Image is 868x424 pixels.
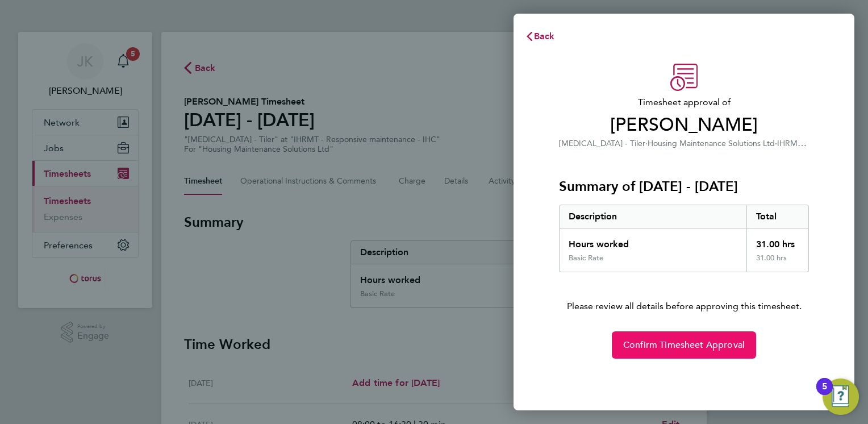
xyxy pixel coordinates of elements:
span: [PERSON_NAME] [559,114,809,136]
span: Back [534,31,555,41]
div: Total [746,205,809,228]
div: Hours worked [560,228,746,253]
button: Open Resource Center, 5 new notifications [823,379,859,415]
span: Confirm Timesheet Approval [623,339,745,351]
div: 31.00 hrs [746,253,809,272]
h3: Summary of [DATE] - [DATE] [559,177,809,196]
span: · [645,139,648,148]
div: Summary of 25 - 31 Aug 2025 [559,205,809,272]
button: Back [514,25,566,48]
span: Housing Maintenance Solutions Ltd [648,139,775,148]
span: [MEDICAL_DATA] - Tiler [559,139,645,148]
span: · [775,139,777,148]
span: Timesheet approval of [559,95,809,109]
button: Confirm Timesheet Approval [612,331,756,359]
div: 5 [822,386,827,401]
div: Basic Rate [569,253,603,263]
p: Please review all details before approving this timesheet. [545,272,823,313]
div: Description [560,205,746,228]
div: 31.00 hrs [746,228,809,253]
